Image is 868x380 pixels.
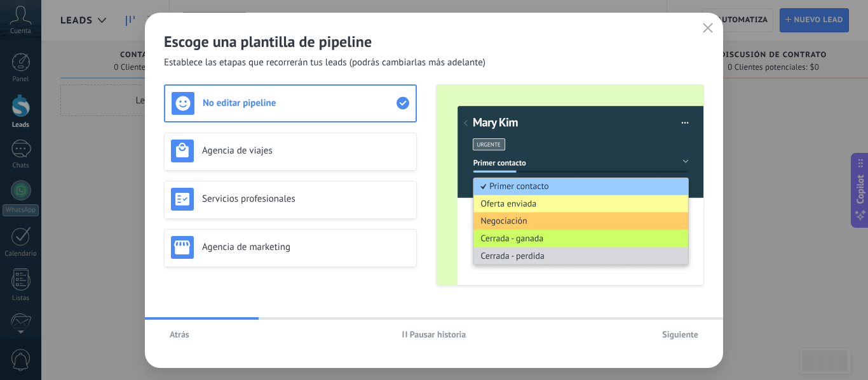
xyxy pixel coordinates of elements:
h3: Agencia de viajes [202,145,410,157]
span: Pausar historia [410,330,466,339]
button: Atrás [164,325,195,344]
button: Siguiente [656,325,704,344]
h3: No editar pipeline [203,97,397,109]
span: Establece las etapas que recorrerán tus leads (podrás cambiarlas más adelante) [164,56,485,69]
span: Siguiente [662,330,698,339]
h3: Agencia de marketing [202,241,410,253]
h3: Servicios profesionales [202,193,410,205]
button: Pausar historia [397,325,472,344]
span: Atrás [170,330,189,339]
h2: Escoge una plantilla de pipeline [164,32,704,51]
